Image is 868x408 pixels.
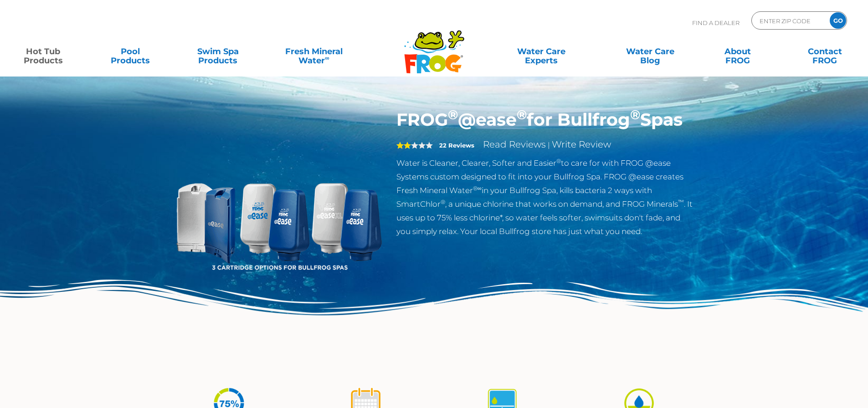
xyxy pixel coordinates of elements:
span: 2 [396,142,411,149]
strong: 22 Reviews [439,142,474,149]
a: PoolProducts [97,42,164,61]
sup: ® [556,158,561,164]
sup: ® [448,107,458,122]
sup: ® [630,107,640,122]
p: Find A Dealer [692,11,740,34]
input: GO [830,12,846,29]
span: | [548,141,550,149]
sup: ® [517,107,527,122]
h1: FROG @ease for Bullfrog Spas [396,109,694,130]
a: AboutFROG [704,42,771,61]
p: Water is Cleaner, Clearer, Softer and Easier to care for with FROG @ease Systems custom designed ... [396,156,694,238]
sup: ® [441,199,445,205]
a: Hot TubProducts [9,42,77,61]
img: Frog Products Logo [399,18,469,74]
sup: ®∞ [473,185,482,192]
sup: ∞ [325,54,329,61]
img: bullfrog-product-hero.png [175,109,383,318]
a: Fresh MineralWater∞ [271,42,356,61]
a: ContactFROG [791,42,859,61]
a: Swim SpaProducts [184,42,252,61]
sup: ™ [678,199,684,205]
a: Write Review [552,139,611,150]
a: Water CareBlog [616,42,684,61]
a: Read Reviews [483,139,546,150]
a: Water CareExperts [486,42,596,61]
